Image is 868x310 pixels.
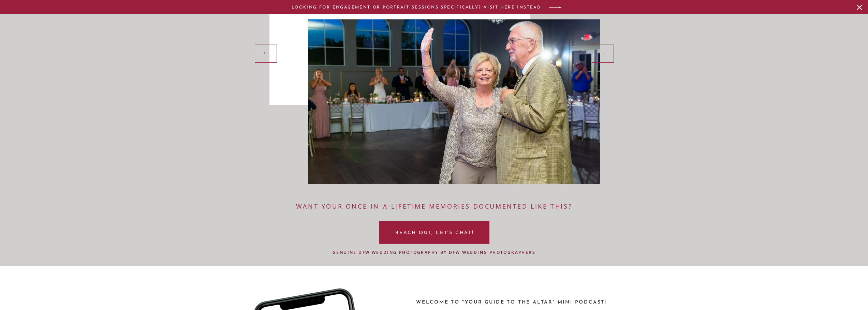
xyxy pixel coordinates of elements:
a: Want your once-in-a-lifetime memories documented LIKE THIS? [295,201,573,211]
a: GENUINE dfw WEDDING PHOTOGRAPHY by dfw wedding photographers [325,249,543,255]
a: LOOKING FOR ENGAGEMENT or PORTRAIT SESSIONS SPECIFICALLY? VISIT HERE INSTEAD [291,4,542,10]
a: → [595,48,612,58]
a: WELCOME TO "YOUR GUIDE TO THE ALTAR" MINI PODCAST! [414,299,609,304]
a: → [256,49,274,59]
a: REACH OUT, LET'S CHAT! [392,229,477,235]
